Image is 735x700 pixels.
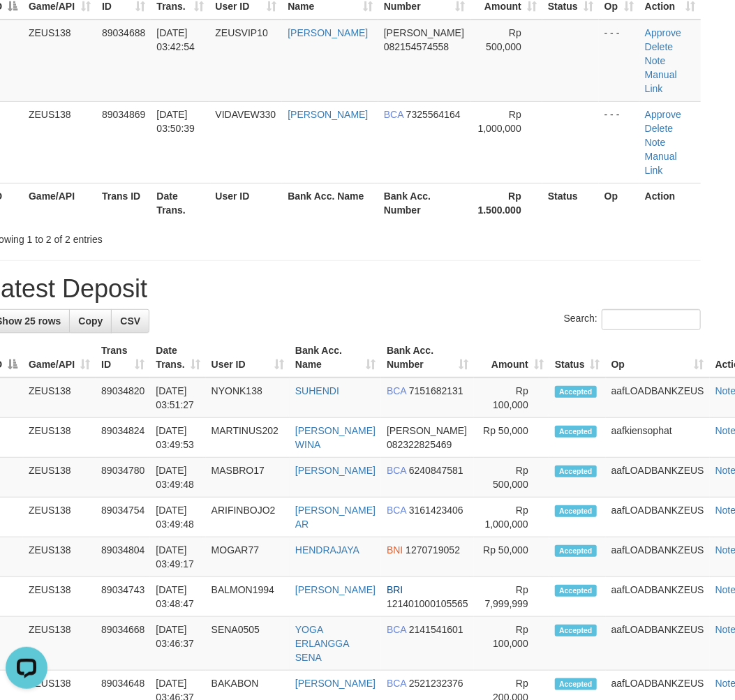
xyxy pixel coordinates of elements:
[564,309,701,330] label: Search:
[96,458,150,498] td: 89034780
[295,544,359,556] a: HENDRAJAYA
[23,458,96,498] td: ZEUS138
[645,151,677,176] a: Manual Link
[69,309,112,333] a: Copy
[645,27,681,38] a: Approve
[96,498,150,537] td: 89034754
[156,109,195,134] span: [DATE] 03:50:39
[215,27,267,38] span: ZEUSVIP10
[387,544,403,556] span: BNI
[111,309,149,333] a: CSV
[549,338,606,378] th: Status: activate to sort column ascending
[23,537,96,577] td: ZEUS138
[96,418,150,458] td: 89034824
[387,385,406,396] span: BCA
[206,378,290,418] td: NYONK138
[206,577,290,617] td: BALMON1994
[555,466,597,477] span: Accepted
[150,617,205,671] td: [DATE] 03:46:37
[288,109,368,120] a: [PERSON_NAME]
[215,109,276,120] span: VIDAVEW330
[156,27,195,52] span: [DATE] 03:42:54
[378,183,470,223] th: Bank Acc. Number
[387,678,406,689] span: BCA
[606,537,710,577] td: aafLOADBANKZEUS
[96,338,150,378] th: Trans ID: activate to sort column ascending
[606,498,710,537] td: aafLOADBANKZEUS
[645,123,673,134] a: Delete
[387,465,406,476] span: BCA
[102,27,145,38] span: 89034688
[555,625,597,636] span: Accepted
[542,183,599,223] th: Status
[555,545,597,557] span: Accepted
[23,20,96,102] td: ZEUS138
[555,386,597,398] span: Accepted
[151,183,209,223] th: Date Trans.
[295,505,376,530] a: [PERSON_NAME] AR
[645,69,677,94] a: Manual Link
[96,183,151,223] th: Trans ID
[295,465,376,476] a: [PERSON_NAME]
[23,418,96,458] td: ZEUS138
[384,109,403,120] span: BCA
[470,183,542,223] th: Rp 1.500.000
[295,425,376,450] a: [PERSON_NAME] WINA
[555,505,597,517] span: Accepted
[406,109,461,120] span: Copy 7325564164 to clipboard
[606,577,710,617] td: aafLOADBANKZEUS
[387,505,406,516] span: BCA
[295,624,349,663] a: YOGA ERLANGGA SENA
[645,109,681,120] a: Approve
[206,338,290,378] th: User ID: activate to sort column ascending
[206,418,290,458] td: MARTINUS202
[295,385,339,396] a: SUHENDI
[409,505,463,516] span: Copy 3161423406 to clipboard
[387,439,452,450] span: Copy 082322825469 to clipboard
[474,537,549,577] td: Rp 50,000
[206,458,290,498] td: MASBRO17
[150,378,205,418] td: [DATE] 03:51:27
[96,577,150,617] td: 89034743
[381,338,474,378] th: Bank Acc. Number: activate to sort column ascending
[645,137,666,148] a: Note
[384,41,449,52] span: Copy 082154574558 to clipboard
[78,315,103,327] span: Copy
[474,418,549,458] td: Rp 50,000
[409,678,463,689] span: Copy 2521232376 to clipboard
[96,537,150,577] td: 89034804
[96,617,150,671] td: 89034668
[206,537,290,577] td: MOGAR77
[150,338,205,378] th: Date Trans.: activate to sort column ascending
[555,678,597,690] span: Accepted
[387,425,467,436] span: [PERSON_NAME]
[23,378,96,418] td: ZEUS138
[409,465,463,476] span: Copy 6240847581 to clipboard
[406,544,460,556] span: Copy 1270719052 to clipboard
[120,315,140,327] span: CSV
[606,378,710,418] td: aafLOADBANKZEUS
[384,27,464,38] span: [PERSON_NAME]
[23,617,96,671] td: ZEUS138
[150,418,205,458] td: [DATE] 03:49:53
[295,678,376,689] a: [PERSON_NAME]
[96,378,150,418] td: 89034820
[555,426,597,438] span: Accepted
[474,498,549,537] td: Rp 1,000,000
[387,584,403,595] span: BRI
[474,338,549,378] th: Amount: activate to sort column ascending
[206,498,290,537] td: ARIFINBOJO2
[645,41,673,52] a: Delete
[102,109,145,120] span: 89034869
[474,617,549,671] td: Rp 100,000
[6,6,47,47] button: Open LiveChat chat widget
[150,537,205,577] td: [DATE] 03:49:17
[474,577,549,617] td: Rp 7,999,999
[474,458,549,498] td: Rp 500,000
[606,458,710,498] td: aafLOADBANKZEUS
[282,183,378,223] th: Bank Acc. Name
[639,183,701,223] th: Action
[23,101,96,183] td: ZEUS138
[409,624,463,635] span: Copy 2141541601 to clipboard
[23,183,96,223] th: Game/API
